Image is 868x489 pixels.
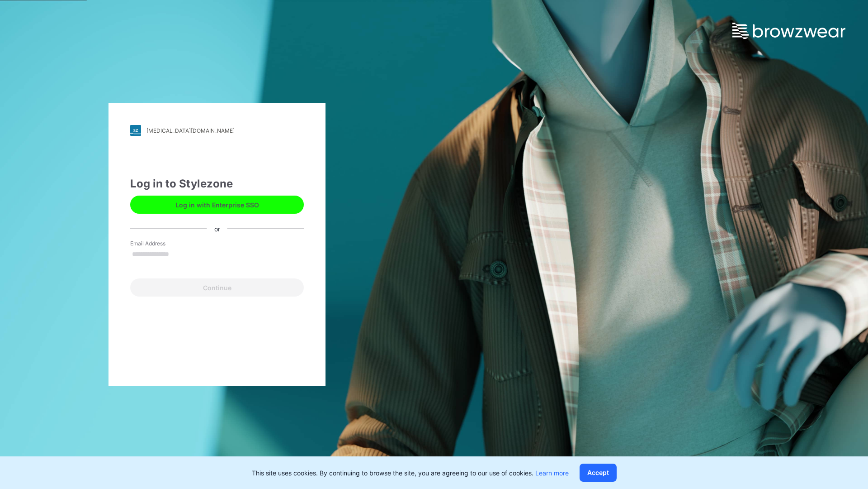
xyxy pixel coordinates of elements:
[580,464,617,482] button: Accept
[130,125,304,136] a: [MEDICAL_DATA][DOMAIN_NAME]
[535,469,569,477] a: Learn more
[130,125,141,136] img: stylezone-logo.562084cfcfab977791bfbf7441f1a819.svg
[130,196,304,214] button: Log in with Enterprise SSO
[252,468,569,478] p: This site uses cookies. By continuing to browse the site, you are agreeing to our use of cookies.
[207,224,227,233] div: or
[732,23,845,39] img: browzwear-logo.e42bd6dac1945053ebaf764b6aa21510.svg
[130,176,304,192] div: Log in to Stylezone
[146,127,235,134] div: [MEDICAL_DATA][DOMAIN_NAME]
[130,240,193,248] label: Email Address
